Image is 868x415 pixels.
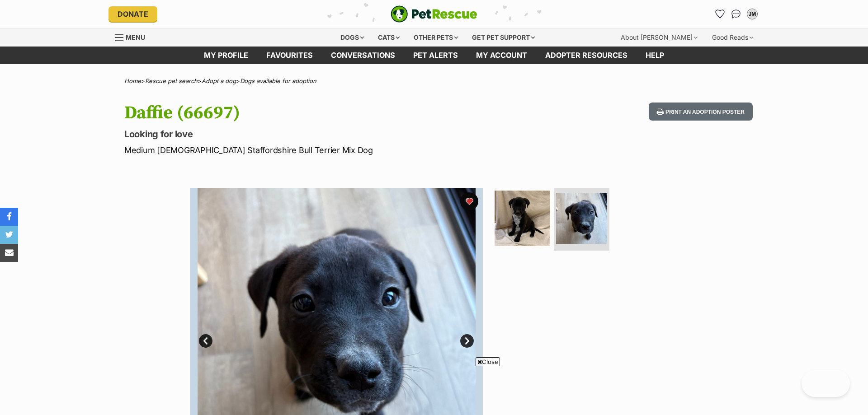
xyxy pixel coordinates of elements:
a: Next [460,334,474,348]
img: Photo of Daffie (66697) [495,191,550,246]
button: My account [745,7,759,21]
div: Get pet support [466,28,541,47]
a: Home [124,77,141,84]
a: PetRescue [391,5,477,23]
a: My profile [195,47,257,64]
a: conversations [322,47,404,64]
div: About [PERSON_NAME] [614,28,704,47]
div: > > > [102,78,766,84]
a: Menu [115,28,151,45]
a: Favourites [257,47,322,64]
img: logo-e224e6f780fb5917bec1dbf3a21bbac754714ae5b6737aabdf751b685950b380.svg [391,5,477,23]
a: Adopt a dog [202,77,236,84]
a: Help [637,47,673,64]
iframe: Help Scout Beacon - Open [802,370,850,397]
span: Menu [126,33,145,41]
button: favourite [460,192,478,210]
a: Rescue pet search [145,77,198,84]
div: JM [748,9,757,19]
a: Donate [108,6,157,22]
ul: Account quick links [712,7,759,21]
div: Cats [372,28,406,47]
a: Prev [199,334,212,348]
a: Adopter resources [536,47,637,64]
div: Dogs [334,28,370,47]
a: Pet alerts [404,47,467,64]
a: My account [467,47,536,64]
span: Close [476,357,500,366]
div: Good Reads [706,28,759,47]
div: Other pets [407,28,464,47]
a: Favourites [712,7,727,21]
iframe: Advertisement [269,370,599,410]
a: Dogs available for adoption [240,77,316,84]
p: Medium [DEMOGRAPHIC_DATA] Staffordshire Bull Terrier Mix Dog [124,144,507,156]
p: Looking for love [124,128,507,140]
h1: Daffie (66697) [124,103,507,123]
img: Photo of Daffie (66697) [556,193,607,244]
img: chat-41dd97257d64d25036548639549fe6c8038ab92f7586957e7f3b1b290dea8141.svg [731,9,741,19]
button: Print an adoption poster [649,103,753,121]
a: Conversations [729,7,743,21]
